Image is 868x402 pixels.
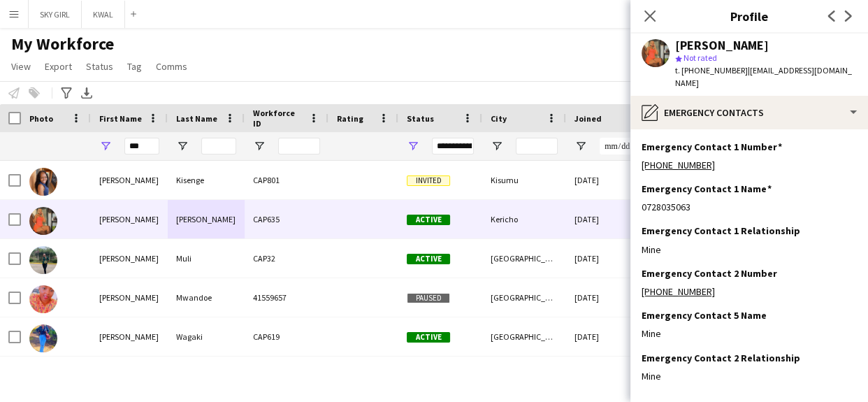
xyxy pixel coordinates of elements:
[630,96,868,129] div: Emergency contacts
[566,239,650,278] div: [DATE]
[150,57,193,76] a: Comms
[675,65,852,88] span: | [EMAIL_ADDRESS][DOMAIN_NAME]
[253,140,266,152] button: Open Filter Menu
[642,267,777,280] h3: Emergency Contact 2 Number
[642,370,857,382] div: Mine
[11,60,31,73] span: View
[566,161,650,199] div: [DATE]
[642,309,767,322] h3: Emergency Contact 5 Name
[630,7,868,25] h3: Profile
[168,278,245,317] div: Mwandoe
[78,85,95,101] app-action-btn: Export XLSX
[156,60,187,73] span: Comms
[278,138,320,155] input: Workforce ID Filter Input
[99,113,142,124] span: First Name
[11,34,114,55] span: My Workforce
[168,200,245,238] div: [PERSON_NAME]
[91,161,168,199] div: [PERSON_NAME]
[482,317,566,356] div: [GEOGRAPHIC_DATA]
[253,108,303,129] span: Workforce ID
[642,182,772,195] h3: Emergency Contact 1 Name
[574,113,602,124] span: Joined
[482,239,566,278] div: [GEOGRAPHIC_DATA]
[29,324,57,352] img: Yvonne Wagaki
[176,113,217,124] span: Last Name
[642,327,857,340] div: Mine
[482,200,566,238] div: Kericho
[124,138,159,155] input: First Name Filter Input
[127,60,142,73] span: Tag
[675,65,748,76] span: t. [PHONE_NUMBER]
[245,161,328,199] div: CAP801
[168,161,245,199] div: Kisenge
[80,57,119,76] a: Status
[600,138,642,155] input: Joined Filter Input
[407,293,450,303] span: Paused
[39,57,78,76] a: Export
[491,113,507,124] span: City
[245,239,328,278] div: CAP32
[29,113,53,124] span: Photo
[91,278,168,317] div: [PERSON_NAME]
[168,317,245,356] div: Wagaki
[29,168,57,196] img: Yvonne Kisenge
[407,332,450,343] span: Active
[516,138,558,155] input: City Filter Input
[168,239,245,278] div: Muli
[337,113,363,124] span: Rating
[6,57,36,76] a: View
[86,60,113,73] span: Status
[176,140,189,152] button: Open Filter Menu
[566,278,650,317] div: [DATE]
[201,138,236,155] input: Last Name Filter Input
[29,246,57,274] img: Yvonne Muli
[122,57,147,76] a: Tag
[574,140,587,152] button: Open Filter Menu
[58,85,75,101] app-action-btn: Advanced filters
[45,60,72,73] span: Export
[675,39,769,52] div: [PERSON_NAME]
[29,285,57,313] img: Yvonne Mwandoe
[91,200,168,238] div: [PERSON_NAME]
[407,113,434,124] span: Status
[245,278,328,317] div: 41559657
[91,317,168,356] div: [PERSON_NAME]
[683,52,717,63] span: Not rated
[245,317,328,356] div: CAP619
[482,161,566,199] div: Kisumu
[642,201,857,213] div: 0728035063
[91,239,168,278] div: [PERSON_NAME]
[99,140,112,152] button: Open Filter Menu
[29,1,82,28] button: SKY GIRL
[407,254,450,264] span: Active
[642,243,857,256] div: Mine
[642,159,715,171] a: [PHONE_NUMBER]
[482,278,566,317] div: [GEOGRAPHIC_DATA]
[566,317,650,356] div: [DATE]
[82,1,125,28] button: KWAL
[642,141,782,153] h3: Emergency Contact 1 Number
[29,207,57,235] img: Yvonne Mbugua
[491,140,503,152] button: Open Filter Menu
[407,175,450,186] span: Invited
[642,285,715,298] a: [PHONE_NUMBER]
[407,215,450,225] span: Active
[642,352,800,364] h3: Emergency Contact 2 Relationship
[407,140,419,152] button: Open Filter Menu
[642,224,800,237] h3: Emergency Contact 1 Relationship
[566,200,650,238] div: [DATE]
[245,200,328,238] div: CAP635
